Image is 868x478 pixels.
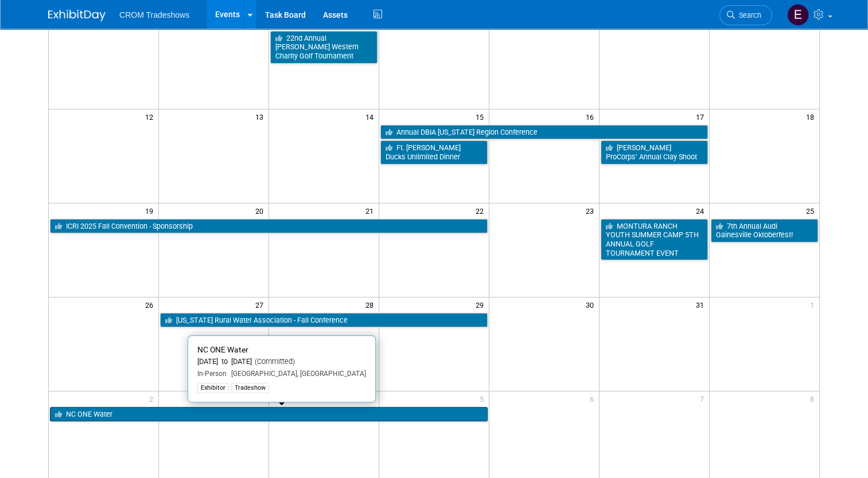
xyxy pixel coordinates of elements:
span: CROM Tradeshows [119,10,189,19]
span: 18 [805,109,819,124]
span: 26 [144,297,158,312]
a: 7th Annual Audi Gainesville Oktoberfest! [711,219,818,242]
a: MONTURA RANCH YOUTH SUMMER CAMP 5TH ANNUAL GOLF TOURNAMENT EVENT [601,219,708,261]
a: [US_STATE] Rural Water Association - Fall Conference [160,313,488,328]
span: 16 [585,109,599,124]
span: NC ONE Water [197,345,248,354]
span: 24 [695,203,709,218]
span: 8 [809,391,819,406]
span: 20 [254,203,268,218]
img: ExhibitDay [48,10,106,21]
span: 21 [364,203,379,218]
a: NC ONE Water [50,407,488,422]
span: 15 [474,109,489,124]
span: 12 [144,109,158,124]
a: Search [719,5,772,25]
span: Search [735,11,761,19]
span: [GEOGRAPHIC_DATA], [GEOGRAPHIC_DATA] [227,370,366,378]
div: [DATE] to [DATE] [197,357,366,367]
span: 29 [474,297,489,312]
a: ICRI 2025 Fall Convention - Sponsorship [50,219,488,234]
span: (Committed) [252,357,295,366]
a: [PERSON_NAME] ProCorps’ Annual Clay Shoot [601,140,708,164]
img: Emily Williams [787,4,809,26]
span: 13 [254,109,268,124]
span: 30 [585,297,599,312]
span: 6 [589,391,599,406]
span: 5 [478,391,489,406]
div: Exhibitor [197,383,229,393]
span: In-Person [197,370,227,378]
span: 25 [805,203,819,218]
span: 23 [585,203,599,218]
span: 31 [695,297,709,312]
span: 2 [148,391,158,406]
span: 1 [809,297,819,312]
span: 14 [364,109,379,124]
span: 28 [364,297,379,312]
span: 17 [695,109,709,124]
span: 27 [254,297,268,312]
span: 7 [699,391,709,406]
a: 22nd Annual [PERSON_NAME] Western Charity Golf Tournament [270,31,377,64]
span: 19 [144,203,158,218]
div: Tradeshow [231,383,269,393]
a: Annual DBIA [US_STATE] Region Conference [380,125,708,140]
a: Ft. [PERSON_NAME] Ducks Unlimited Dinner [380,140,488,164]
span: 22 [474,203,489,218]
